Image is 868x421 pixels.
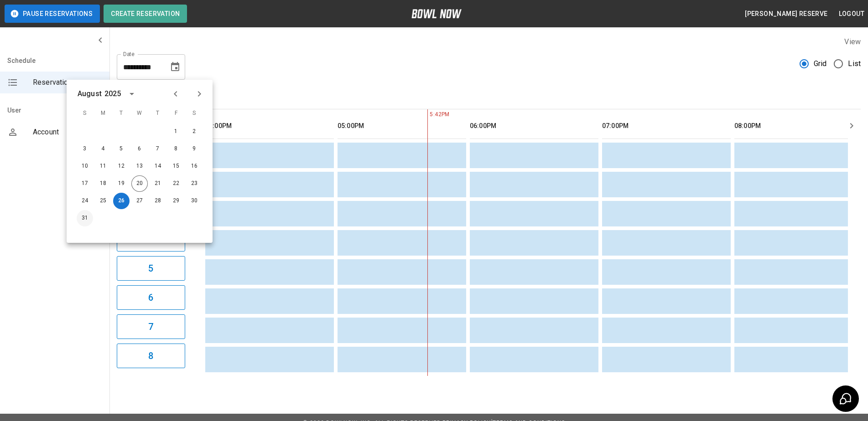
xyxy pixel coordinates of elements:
button: Aug 13, 2025 [131,158,148,175]
span: Reservations [33,77,102,88]
button: Aug 20, 2025 [131,175,148,192]
button: [PERSON_NAME] reserve [741,5,831,22]
button: Aug 16, 2025 [186,158,203,175]
button: Aug 14, 2025 [150,158,166,175]
button: Aug 12, 2025 [113,158,130,175]
button: Aug 15, 2025 [168,158,184,175]
button: Aug 22, 2025 [168,175,184,192]
h6: 7 [148,319,153,334]
button: Aug 3, 2025 [77,141,93,157]
button: Aug 27, 2025 [131,193,148,209]
button: Aug 7, 2025 [150,141,166,157]
span: T [113,104,130,123]
span: Account [33,127,102,138]
button: Aug 11, 2025 [95,158,111,175]
button: Next month [192,86,207,102]
button: Pause Reservations [5,5,100,23]
button: Previous month [168,86,183,102]
span: Grid [814,58,827,69]
button: 7 [117,314,185,339]
div: 2025 [104,88,121,99]
h6: 6 [148,290,153,305]
button: calendar view is open, switch to year view [124,86,140,102]
button: Aug 23, 2025 [186,175,203,192]
span: T [150,104,166,123]
div: August [78,88,102,99]
button: Aug 29, 2025 [168,193,184,209]
button: Aug 5, 2025 [113,141,130,157]
button: Aug 18, 2025 [95,175,111,192]
img: logo [411,9,462,18]
button: Aug 10, 2025 [77,158,93,175]
button: Aug 6, 2025 [131,141,148,157]
label: View [844,37,861,46]
button: 6 [117,285,185,310]
span: F [168,104,184,123]
button: Aug 24, 2025 [77,193,93,209]
button: 8 [117,344,185,368]
button: 5 [117,256,185,281]
span: S [186,104,203,123]
button: Aug 1, 2025 [168,123,184,140]
button: Aug 8, 2025 [168,141,184,157]
span: 5:42PM [427,110,430,119]
span: S [77,104,93,123]
span: M [95,104,111,123]
button: Aug 21, 2025 [150,175,166,192]
button: Logout [835,5,868,22]
button: Aug 28, 2025 [150,193,166,209]
button: Aug 9, 2025 [186,141,203,157]
h6: 8 [148,349,153,363]
button: Aug 4, 2025 [95,141,111,157]
button: Create Reservation [104,5,187,23]
button: Aug 2, 2025 [186,123,203,140]
button: Aug 25, 2025 [95,193,111,209]
span: W [131,104,148,123]
button: Aug 17, 2025 [77,175,93,192]
button: Aug 26, 2025 [113,193,130,209]
button: Aug 30, 2025 [186,193,203,209]
button: Aug 31, 2025 [77,210,93,226]
span: List [848,58,861,69]
h6: 5 [148,261,153,276]
div: inventory tabs [117,87,861,109]
button: Aug 19, 2025 [113,175,130,192]
button: Choose date, selected date is Aug 26, 2025 [166,58,184,76]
